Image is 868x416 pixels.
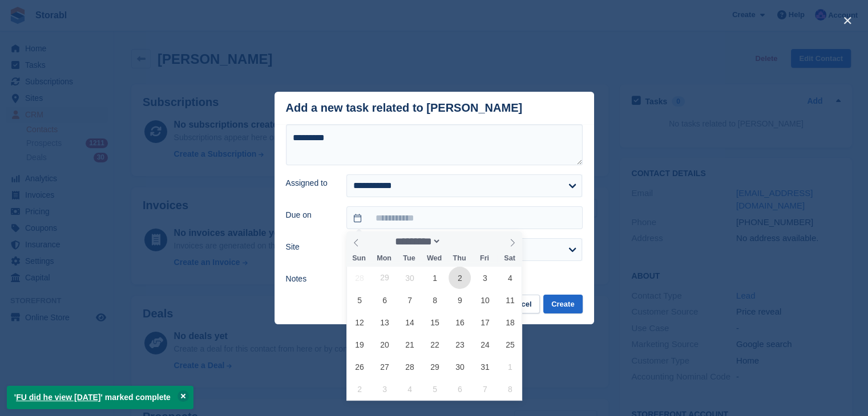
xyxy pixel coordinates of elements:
button: Create [543,295,582,313]
span: October 1, 2025 [423,267,446,289]
span: October 7, 2025 [398,289,421,311]
label: Assigned to [286,177,333,189]
span: October 18, 2025 [499,311,521,333]
label: Due on [286,209,333,221]
p: ' ' marked complete [7,386,193,409]
span: November 5, 2025 [423,378,446,400]
span: October 4, 2025 [499,267,521,289]
span: September 30, 2025 [398,267,421,289]
span: October 31, 2025 [474,356,496,378]
span: October 28, 2025 [398,356,421,378]
span: Wed [422,255,447,262]
span: October 10, 2025 [474,289,496,311]
a: FU did he view [DATE] [16,393,100,402]
span: November 4, 2025 [398,378,421,400]
span: October 11, 2025 [499,289,521,311]
span: October 14, 2025 [398,311,421,333]
span: November 2, 2025 [349,378,371,400]
span: October 25, 2025 [499,333,521,356]
span: October 3, 2025 [474,267,496,289]
span: November 3, 2025 [374,378,396,400]
span: November 8, 2025 [499,378,521,400]
span: October 20, 2025 [374,333,396,356]
span: October 17, 2025 [474,311,496,333]
span: Mon [372,255,397,262]
span: September 28, 2025 [349,267,371,289]
span: October 2, 2025 [449,267,471,289]
span: October 24, 2025 [474,333,496,356]
span: October 15, 2025 [423,311,446,333]
span: November 6, 2025 [449,378,471,400]
span: October 21, 2025 [398,333,421,356]
span: October 29, 2025 [423,356,446,378]
select: Month [391,235,442,247]
span: October 12, 2025 [349,311,371,333]
span: October 13, 2025 [374,311,396,333]
span: October 9, 2025 [449,289,471,311]
span: October 22, 2025 [423,333,446,356]
button: close [838,11,857,30]
span: Fri [472,255,497,262]
span: September 29, 2025 [374,267,396,289]
input: Year [441,235,477,247]
span: October 23, 2025 [449,333,471,356]
span: October 30, 2025 [449,356,471,378]
span: October 16, 2025 [449,311,471,333]
span: Sun [346,255,372,262]
span: October 26, 2025 [349,356,371,378]
span: October 5, 2025 [349,289,371,311]
span: October 6, 2025 [374,289,396,311]
span: October 8, 2025 [423,289,446,311]
span: November 7, 2025 [474,378,496,400]
span: November 1, 2025 [499,356,521,378]
span: Thu [447,255,472,262]
span: October 19, 2025 [349,333,371,356]
span: October 27, 2025 [374,356,396,378]
label: Notes [286,273,333,285]
span: Sat [497,255,522,262]
div: Add a new task related to [PERSON_NAME] [286,101,523,115]
span: Tue [397,255,422,262]
label: Site [286,241,333,253]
